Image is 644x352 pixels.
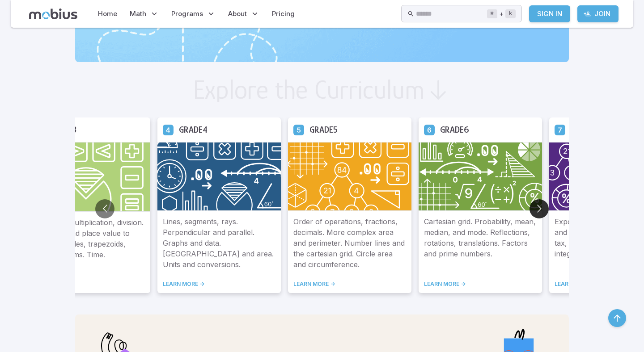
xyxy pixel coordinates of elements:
[505,9,516,18] kbd: k
[179,123,208,137] h5: Grade 4
[293,216,406,270] p: Order of operations, fractions, decimals. More complex area and perimeter. Number lines and the c...
[95,4,120,24] a: Home
[487,9,497,18] kbd: ⌘
[163,281,275,288] a: LEARN MORE ->
[424,216,537,270] p: Cartesian grid. Probability, mean, median, and mode. Reflections, rotations, translations. Factor...
[32,217,145,270] p: Fractions, multiplication, division. Decimals, and place value to 1000. Triangles, trapezoids, pa...
[424,124,435,135] a: Grade 6
[555,124,565,135] a: Grade 7
[163,124,174,135] a: Grade 4
[32,281,145,288] a: LEARN MORE ->
[130,9,146,19] span: Math
[424,281,537,288] a: LEARN MORE ->
[440,123,469,137] h5: Grade 6
[163,216,275,270] p: Lines, segments, rays. Perpendicular and parallel. Graphs and data. [GEOGRAPHIC_DATA] and area. U...
[171,9,203,19] span: Programs
[293,124,304,135] a: Grade 5
[293,281,406,288] a: LEARN MORE ->
[487,8,516,19] div: +
[269,4,297,24] a: Pricing
[228,9,247,19] span: About
[288,142,411,211] img: Grade 5
[577,5,619,22] a: Join
[95,199,114,218] button: Go to previous slide
[193,76,425,103] h2: Explore the Curriculum
[530,199,549,218] button: Go to next slide
[27,142,150,212] img: Grade 3
[309,123,338,137] h5: Grade 5
[419,142,542,211] img: Grade 6
[157,142,281,211] img: Grade 4
[529,5,570,22] a: Sign In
